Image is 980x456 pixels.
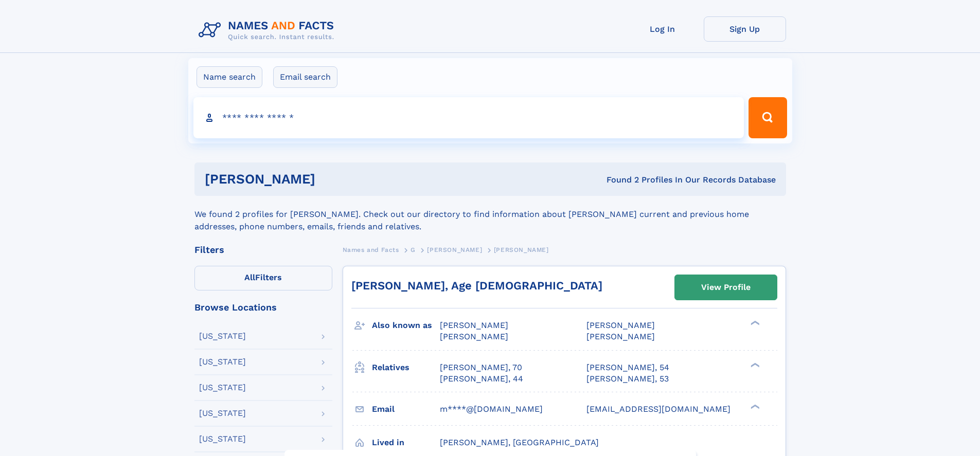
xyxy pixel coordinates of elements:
[440,373,523,385] a: [PERSON_NAME], 44
[372,359,440,376] h3: Relatives
[440,320,508,330] span: [PERSON_NAME]
[440,437,599,447] span: [PERSON_NAME], [GEOGRAPHIC_DATA]
[194,196,786,233] div: We found 2 profiles for [PERSON_NAME]. Check out our directory to find information about [PERSON_...
[675,275,777,300] a: View Profile
[199,358,246,366] div: [US_STATE]
[193,97,744,138] input: search input
[205,173,461,186] h1: [PERSON_NAME]
[586,332,655,341] span: [PERSON_NAME]
[199,384,246,392] div: [US_STATE]
[586,404,730,414] span: [EMAIL_ADDRESS][DOMAIN_NAME]
[199,435,246,443] div: [US_STATE]
[194,245,332,254] div: Filters
[748,403,760,410] div: ❯
[244,272,255,282] span: All
[748,320,760,326] div: ❯
[194,303,332,312] div: Browse Locations
[704,16,786,42] a: Sign Up
[343,243,399,256] a: Names and Facts
[701,276,751,299] div: View Profile
[440,332,508,341] span: [PERSON_NAME]
[586,320,655,330] span: [PERSON_NAME]
[461,174,776,186] div: Found 2 Profiles In Our Records Database
[586,362,669,373] a: [PERSON_NAME], 54
[427,246,482,253] span: [PERSON_NAME]
[351,279,602,292] a: [PERSON_NAME], Age [DEMOGRAPHIC_DATA]
[372,400,440,418] h3: Email
[194,266,332,290] label: Filters
[411,246,416,253] span: G
[748,361,760,368] div: ❯
[199,409,246,417] div: [US_STATE]
[586,373,669,385] a: [PERSON_NAME], 53
[372,317,440,334] h3: Also known as
[372,434,440,451] h3: Lived in
[440,362,522,373] a: [PERSON_NAME], 70
[621,16,704,42] a: Log In
[411,243,416,256] a: G
[194,16,343,44] img: Logo Names and Facts
[494,246,549,253] span: [PERSON_NAME]
[749,97,787,138] button: Search Button
[197,66,262,88] label: Name search
[427,243,482,256] a: [PERSON_NAME]
[199,332,246,340] div: [US_STATE]
[273,66,337,88] label: Email search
